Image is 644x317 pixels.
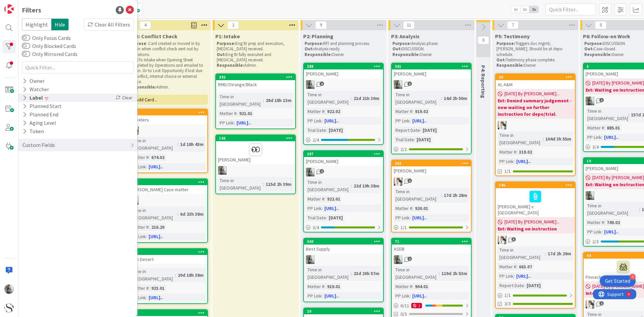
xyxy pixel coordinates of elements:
div: High Desert [128,255,207,264]
a: [URL].. [516,273,531,279]
span: : [439,270,440,277]
span: : [410,292,411,300]
span: : [604,124,605,131]
img: LG [306,80,315,89]
div: 71 [395,239,471,244]
img: LG [394,255,402,264]
span: : [516,148,517,156]
div: Time in [GEOGRAPHIC_DATA] [306,266,351,281]
span: : [601,134,602,141]
a: 288[PERSON_NAME]LGTime in [GEOGRAPHIC_DATA]:21d 21h 30mMatter #:922.02PP Link:[URL]..Trial Date:[... [303,63,384,145]
span: 1 [408,257,412,261]
div: 196 [496,182,575,188]
div: [PERSON_NAME] [392,166,471,175]
img: KT [586,300,594,309]
div: 119d 2h 53m [440,270,469,277]
div: Time in [GEOGRAPHIC_DATA] [218,177,263,192]
span: 1 [408,178,412,183]
div: 919.01 [325,283,342,290]
span: 2 [320,169,324,173]
span: : [324,108,325,115]
span: 1 [408,82,412,86]
span: : [351,182,352,190]
label: Only Focus Cards [22,34,71,42]
span: 3/3 [504,300,511,307]
div: Travelers [128,115,207,124]
div: 361[PERSON_NAME] [392,63,471,78]
div: 20d 18h 38m [176,271,205,279]
div: LG [304,80,383,89]
div: Matter # [306,108,324,115]
div: 2/2 [392,145,471,154]
a: 38AL A&M[DATE] By [PERSON_NAME]...Ext: Denied summary judgement - now waiting on further instruct... [495,73,576,176]
span: : [149,154,150,161]
div: PP Link [130,294,146,301]
div: PP Link [394,292,410,300]
div: 904.01 [413,283,430,290]
span: 6 / 11 [400,302,409,309]
img: Visit kanbanzone.com [4,4,14,14]
div: [PERSON_NAME] [304,69,383,78]
div: Time in [GEOGRAPHIC_DATA] [586,107,628,122]
span: : [177,210,178,218]
div: 287 [307,152,383,156]
div: Matter # [394,205,412,212]
div: 749.02 [605,219,622,226]
img: KT [498,235,506,244]
div: 288[PERSON_NAME] [304,63,383,78]
input: Quick Filter... [22,61,134,73]
div: 362 [392,160,471,166]
div: Time in [GEOGRAPHIC_DATA] [130,137,177,152]
div: 362 [395,161,471,166]
div: KT [496,121,575,129]
a: [URL].. [412,293,427,299]
div: 392RMD/Strange/Black [216,74,295,89]
span: : [263,180,264,188]
div: 196[PERSON_NAME] v. [GEOGRAPHIC_DATA] [496,182,575,217]
div: 104d 3h 55m [544,135,573,143]
span: : [322,292,323,300]
div: 2 [411,303,422,308]
div: Time in [GEOGRAPHIC_DATA] [306,178,351,193]
span: : [412,108,413,115]
a: 360Best SupplyLGTime in [GEOGRAPHIC_DATA]:23d 20h 57mMatter #:919.01PP Link:[URL].. [303,238,384,302]
div: Time in [GEOGRAPHIC_DATA] [394,91,441,106]
div: PP Link [498,158,514,165]
div: 435 [131,110,207,115]
div: Time in [GEOGRAPHIC_DATA] [498,246,545,261]
div: 196 [499,183,575,188]
div: Matter # [130,154,149,161]
a: 362[PERSON_NAME]KTTime in [GEOGRAPHIC_DATA]:17d 2h 28mMatter #:920.01PP Link:[URL]..1/1 [391,160,472,232]
img: LG [218,166,227,175]
div: 360Best Supply [304,239,383,253]
div: Matter # [498,148,516,156]
span: : [326,126,327,134]
div: 4 [35,3,37,8]
label: Only Mirrored Cards [22,50,77,58]
img: LG [4,284,14,294]
div: Matter # [306,195,324,203]
div: PP Link [218,119,234,126]
a: 166[PERSON_NAME]LGTime in [GEOGRAPHIC_DATA]:115d 2h 39m [215,135,296,194]
div: LG [304,168,383,176]
div: Matter # [130,284,149,292]
div: 166 [216,135,295,141]
img: KT [498,121,506,129]
div: Trial Date [394,136,414,143]
div: 225 [131,180,207,184]
div: Matter # [218,110,236,117]
button: Only Mirrored Cards [22,51,30,57]
div: [DATE] [421,126,438,134]
div: Time in [GEOGRAPHIC_DATA] [498,131,543,146]
a: [URL].. [324,205,339,211]
div: LG [216,166,295,175]
span: : [516,263,517,270]
button: Only Blocked Cards [22,43,30,49]
div: 216.20 [150,223,166,231]
div: LG [392,255,471,264]
div: 288 [304,63,383,69]
div: 17d 2h 29m [546,250,573,257]
div: Matter # [586,124,604,131]
img: LG [306,255,315,264]
div: 392 [219,75,295,80]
